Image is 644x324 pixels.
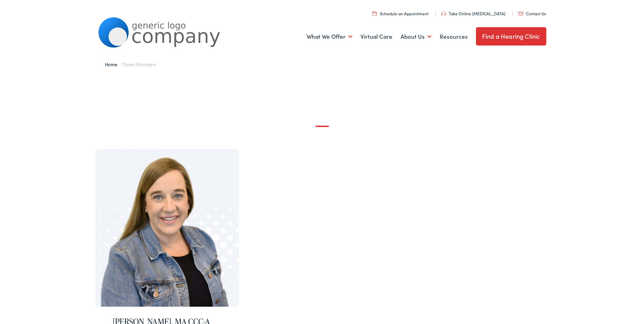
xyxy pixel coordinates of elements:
img: utility icon [518,12,523,15]
a: Find a Hearing Clinic [476,27,546,46]
span: Team Members [123,61,156,68]
a: Resources [440,24,468,49]
a: What We Offer [307,24,352,49]
a: Home [105,61,121,68]
a: Contact Us [518,11,546,16]
a: Schedule an Appointment [372,11,428,16]
span: / [105,61,156,68]
a: Virtual Care [361,24,392,49]
a: Take Online [MEDICAL_DATA] [441,11,505,16]
img: utility icon [441,12,446,16]
img: utility icon [372,11,376,16]
a: About Us [401,24,431,49]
